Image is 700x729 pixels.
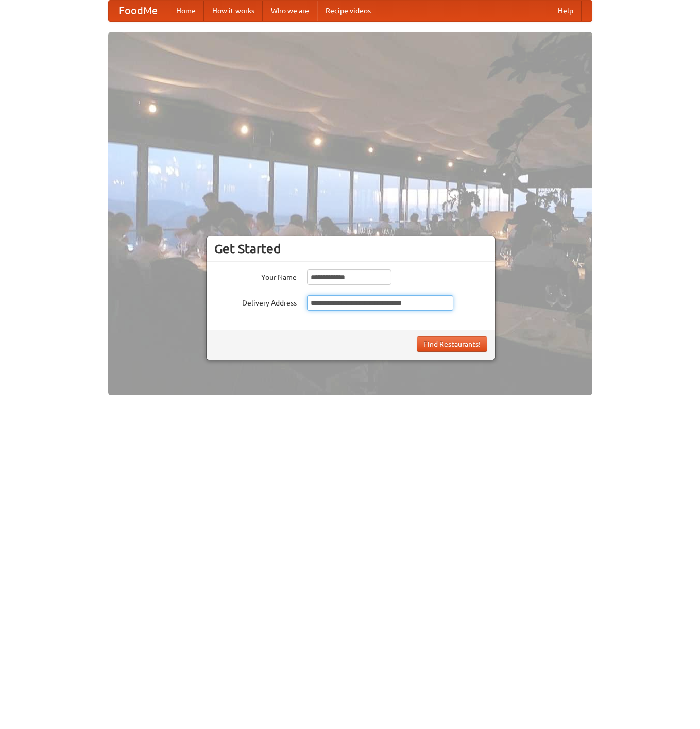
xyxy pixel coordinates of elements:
label: Delivery Address [214,295,297,308]
a: Help [550,1,582,21]
a: How it works [204,1,263,21]
h3: Get Started [214,241,487,257]
a: Who we are [263,1,317,21]
a: FoodMe [109,1,168,21]
a: Recipe videos [317,1,379,21]
button: Find Restaurants! [417,336,487,352]
label: Your Name [214,269,297,282]
a: Home [168,1,204,21]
